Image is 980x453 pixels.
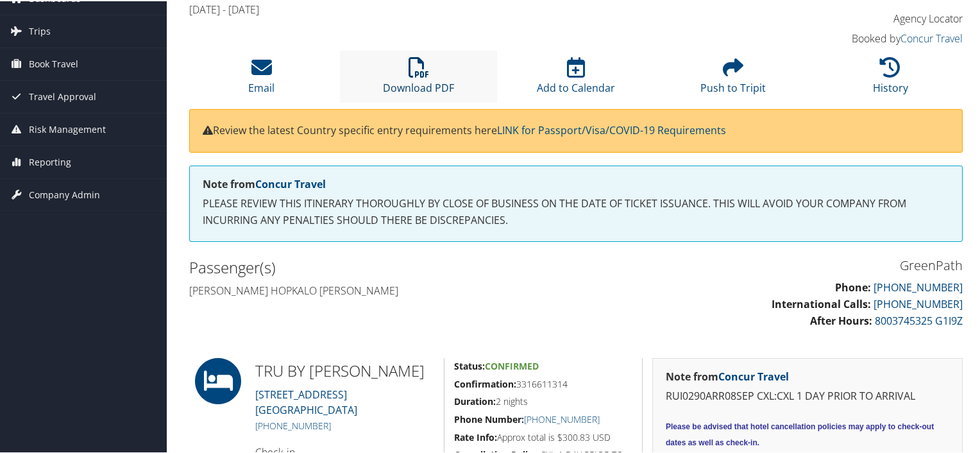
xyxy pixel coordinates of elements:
[203,176,326,190] strong: Note from
[454,412,524,424] strong: Phone Number:
[666,387,949,404] p: RUI0290ARR08SEP CXL:CXL 1 DAY PRIOR TO ARRIVAL
[524,412,600,424] a: [PHONE_NUMBER]
[873,63,908,94] a: History
[454,430,632,443] h5: Approx total is $300.83 USD
[29,178,100,210] span: Company Admin
[700,63,766,94] a: Push to Tripit
[189,1,765,15] h4: [DATE] - [DATE]
[29,80,96,112] span: Travel Approval
[248,63,275,94] a: Email
[497,122,726,136] a: LINK for Passport/Visa/COVID-19 Requirements
[454,377,632,389] h5: 3316611314
[784,10,963,24] h4: Agency Locator
[772,296,871,310] strong: International Calls:
[29,145,71,177] span: Reporting
[718,368,789,382] a: Concur Travel
[485,359,539,371] span: Confirmed
[900,30,963,44] a: Concur Travel
[29,112,106,144] span: Risk Management
[454,359,485,371] strong: Status:
[586,255,963,273] h3: GreenPath
[255,176,326,190] a: Concur Travel
[255,386,357,416] a: [STREET_ADDRESS][GEOGRAPHIC_DATA]
[454,430,497,442] strong: Rate Info:
[666,368,789,382] strong: Note from
[29,47,78,79] span: Book Travel
[255,418,331,431] a: [PHONE_NUMBER]
[835,279,871,293] strong: Phone:
[454,394,632,407] h5: 2 nights
[203,194,949,227] p: PLEASE REVIEW THIS ITINERARY THOROUGHLY BY CLOSE OF BUSINESS ON THE DATE OF TICKET ISSUANCE. THIS...
[383,63,454,94] a: Download PDF
[874,296,963,310] a: [PHONE_NUMBER]
[874,279,963,293] a: [PHONE_NUMBER]
[810,312,872,327] strong: After Hours:
[875,312,963,327] a: 8003745325 G1I9Z
[203,121,949,138] p: Review the latest Country specific entry requirements here
[255,359,434,380] h2: TRU BY [PERSON_NAME]
[29,14,51,46] span: Trips
[454,377,516,389] strong: Confirmation:
[784,30,963,44] h4: Booked by
[666,421,934,447] span: Please be advised that hotel cancellation policies may apply to check-out dates as well as check-in.
[189,282,566,296] h4: [PERSON_NAME] hopkalo [PERSON_NAME]
[454,394,496,406] strong: Duration:
[189,255,566,277] h2: Passenger(s)
[537,63,615,94] a: Add to Calendar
